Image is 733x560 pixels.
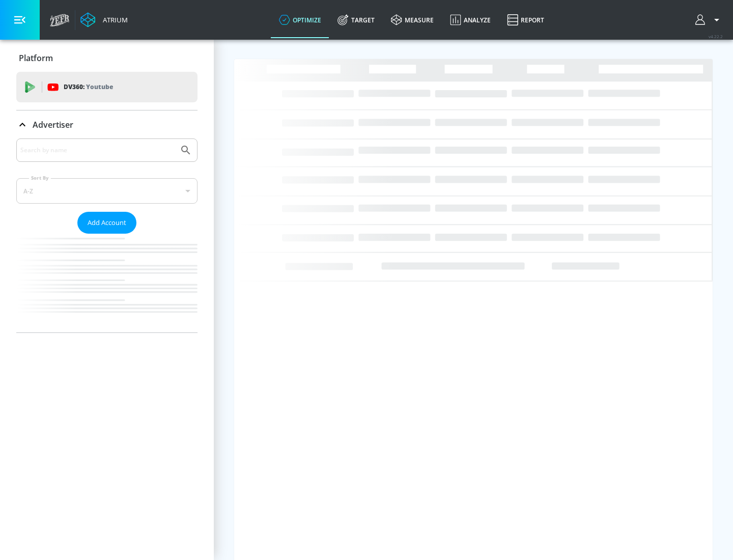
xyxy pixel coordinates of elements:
[16,178,198,204] div: A-Z
[499,2,552,38] a: Report
[16,44,198,72] div: Platform
[16,110,198,139] div: Advertiser
[329,2,383,38] a: Target
[29,175,51,181] label: Sort By
[86,81,113,92] p: Youtube
[80,12,128,27] a: Atrium
[88,217,126,229] span: Add Account
[20,144,175,157] input: Search by name
[77,212,136,234] button: Add Account
[19,52,53,64] p: Platform
[16,72,198,102] div: DV360: Youtube
[709,34,723,39] span: v 4.22.2
[64,81,113,93] p: DV360:
[99,15,128,24] div: Atrium
[442,2,499,38] a: Analyze
[271,2,329,38] a: optimize
[16,138,198,332] div: Advertiser
[33,119,73,130] p: Advertiser
[383,2,442,38] a: measure
[16,234,198,332] nav: list of Advertiser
